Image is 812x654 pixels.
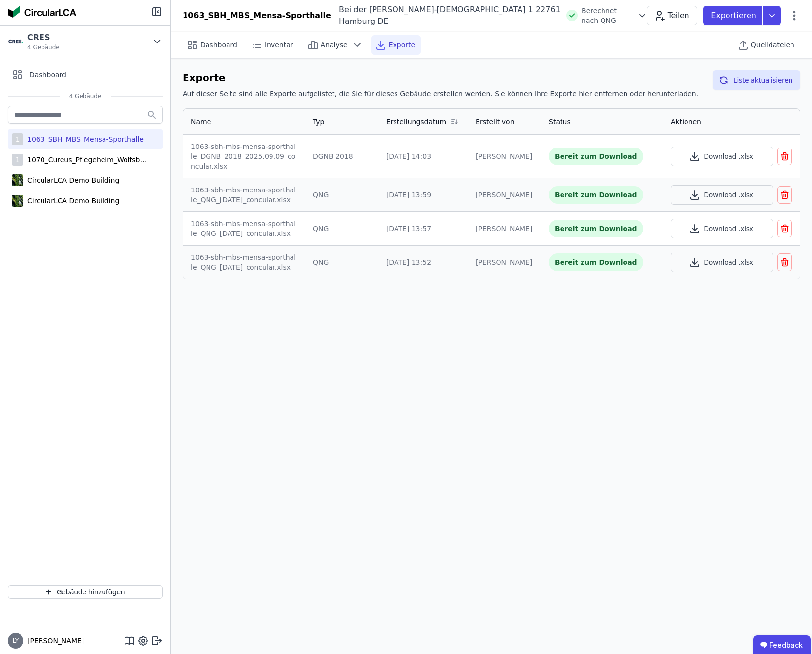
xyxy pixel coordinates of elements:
[29,70,66,80] span: Dashboard
[8,34,23,49] img: CRES
[27,43,60,51] span: 4 Gebäude
[313,190,371,200] div: QNG
[671,147,773,166] button: Download .xlsx
[191,219,297,238] div: 1063-sbh-mbs-mensa-sporthalle_QNG_[DATE]_concular.xlsx
[671,253,773,272] button: Download .xlsx
[12,154,23,166] div: 1
[191,117,211,127] div: Name
[8,585,163,599] button: Gebäude hinzufügen
[549,117,571,127] div: Status
[671,185,773,205] button: Download .xlsx
[313,151,371,161] div: DGNB 2018
[23,196,119,206] div: CircularLCA Demo Building
[313,117,325,127] div: Typ
[27,32,60,43] div: CRES
[23,155,150,165] div: 1070_Cureus_Pflegeheim_Wolfsbüttel
[549,253,643,271] div: Bereit zum Download
[12,172,23,188] img: CircularLCA Demo Building
[191,185,297,205] div: 1063-sbh-mbs-mensa-sporthalle_QNG_[DATE]_concular.xlsx
[476,190,533,200] div: [PERSON_NAME]
[386,257,460,267] div: [DATE] 13:52
[582,6,633,25] span: Berechnet nach QNG
[8,6,76,18] img: Concular
[60,92,111,100] span: 4 Gebäude
[191,253,297,272] div: 1063-sbh-mbs-mensa-sporthalle_QNG_[DATE]_concular.xlsx
[711,10,758,21] p: Exportieren
[386,151,460,161] div: [DATE] 14:03
[313,257,371,267] div: QNG
[200,40,237,50] span: Dashboard
[647,6,697,25] button: Teilen
[386,224,460,233] div: [DATE] 13:57
[476,224,533,233] div: [PERSON_NAME]
[183,89,698,99] h6: Auf dieser Seite sind alle Exporte aufgelistet, die Sie für dieses Gebäude erstellen werden. Sie ...
[12,193,23,209] img: CircularLCA Demo Building
[476,257,533,267] div: [PERSON_NAME]
[23,175,119,185] div: CircularLCA Demo Building
[183,70,698,85] h6: Exporte
[751,40,794,50] span: Quelldateien
[13,638,19,644] span: LY
[713,70,800,90] button: Liste aktualisieren
[549,148,643,165] div: Bereit zum Download
[549,220,643,237] div: Bereit zum Download
[476,151,533,161] div: [PERSON_NAME]
[23,134,144,144] div: 1063_SBH_MBS_Mensa-Sporthalle
[265,40,293,50] span: Inventar
[23,636,84,646] span: [PERSON_NAME]
[549,186,643,204] div: Bereit zum Download
[389,40,415,50] span: Exporte
[321,40,348,50] span: Analyse
[386,190,460,200] div: [DATE] 13:59
[386,117,446,127] div: Erstellungsdatum
[671,219,773,238] button: Download .xlsx
[191,142,297,171] div: 1063-sbh-mbs-mensa-sporthalle_DGNB_2018_2025.09.09_concular.xlsx
[331,4,561,27] div: Bei der [PERSON_NAME]-[DEMOGRAPHIC_DATA] 1 22761 Hamburg DE
[313,224,371,233] div: QNG
[476,117,514,127] div: Erstellt von
[671,117,701,127] div: Aktionen
[183,10,331,21] div: 1063_SBH_MBS_Mensa-Sporthalle
[12,133,23,145] div: 1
